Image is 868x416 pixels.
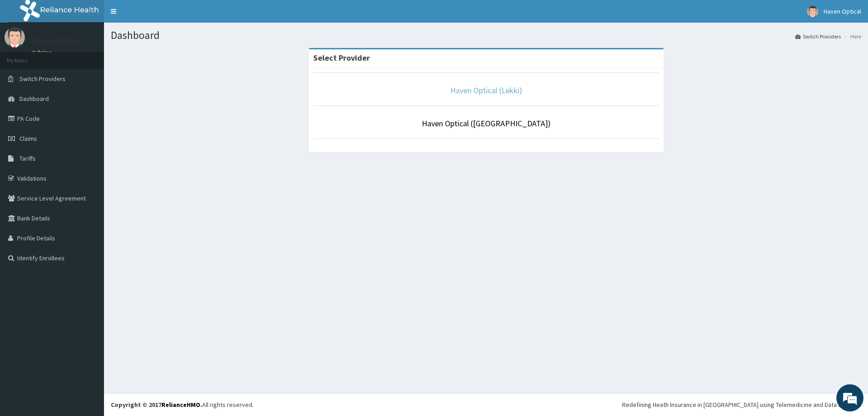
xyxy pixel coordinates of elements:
[5,27,25,48] img: User Image
[824,7,861,15] span: Haven Optical
[104,393,868,416] footer: All rights reserved.
[32,49,53,56] a: Online
[807,6,818,17] img: User Image
[111,29,861,41] h1: Dashboard
[622,400,861,409] div: Redefining Heath Insurance in [GEOGRAPHIC_DATA] using Telemedicine and Data Science!
[450,85,522,96] a: Haven Optical (Lekki)
[842,33,861,40] li: Here
[161,401,200,409] a: RelianceHMO
[19,75,66,83] span: Switch Providers
[313,53,370,63] strong: Select Provider
[32,37,82,45] p: Haven Optical
[19,134,37,143] span: Claims
[111,401,202,409] strong: Copyright © 2017 .
[795,33,841,40] a: Switch Providers
[422,118,551,129] a: Haven Optical ([GEOGRAPHIC_DATA])
[19,154,36,163] span: Tariffs
[19,95,49,103] span: Dashboard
